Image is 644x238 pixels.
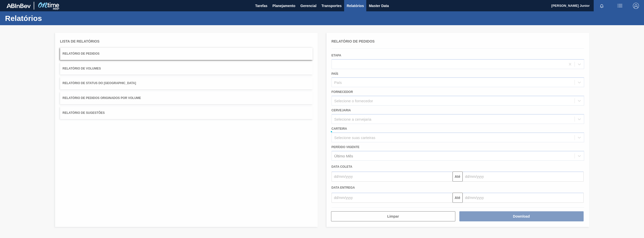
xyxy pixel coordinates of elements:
[369,3,389,9] span: Master Data
[300,3,316,9] span: Gerencial
[347,3,364,9] span: Relatórios
[633,3,639,9] img: Logout
[7,4,31,8] img: TNhmsLtSVTkK8tSr43FrP2fwEKptu5GPRR3wAAAABJRU5ErkJggg==
[272,3,295,9] span: Planejamento
[255,3,267,9] span: Tarefas
[321,3,342,9] span: Transportes
[617,3,623,9] img: userActions
[594,2,610,9] button: Notificações
[5,15,94,21] h1: Relatórios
